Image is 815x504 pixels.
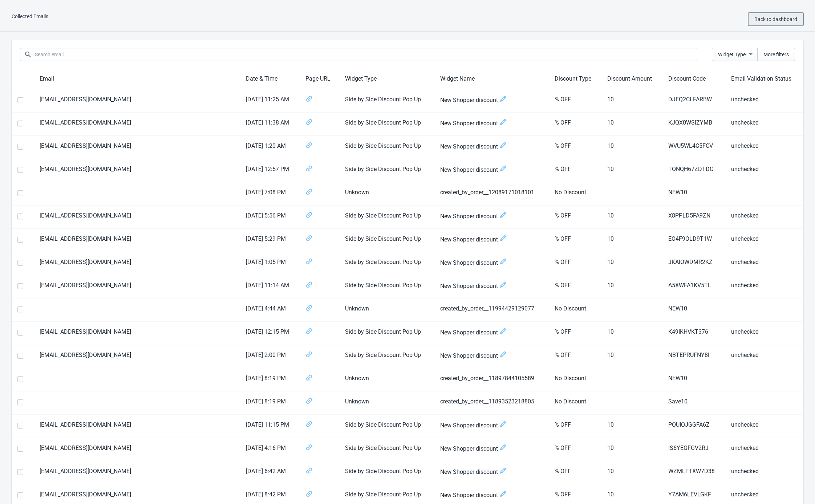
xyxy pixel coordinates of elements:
[240,368,300,391] td: [DATE] 8:19 PM
[549,345,601,368] td: % OFF
[601,275,662,298] td: 10
[339,159,434,182] td: Side by Side Discount Pop Up
[601,345,662,368] td: 10
[754,16,797,22] span: Back to dashboard
[549,89,601,113] td: % OFF
[662,182,726,206] td: NEW10
[549,182,601,206] td: No Discount
[240,159,300,182] td: [DATE] 12:57 PM
[240,136,300,159] td: [DATE] 1:20 AM
[725,159,803,182] td: unchecked
[549,275,601,298] td: % OFF
[440,118,543,128] span: New Shopper discount
[440,351,543,361] span: New Shopper discount
[725,275,803,298] td: unchecked
[434,69,549,89] th: Widget Name
[712,48,758,61] button: Widget Type
[339,229,434,252] td: Side by Side Discount Pop Up
[662,275,726,298] td: A5XWFA1KV5TL
[662,322,726,345] td: K49IKHVKT376
[240,345,300,368] td: [DATE] 2:00 PM
[339,206,434,229] td: Side by Side Discount Pop Up
[34,113,240,136] td: [EMAIL_ADDRESS][DOMAIN_NAME]
[34,438,240,461] td: [EMAIL_ADDRESS][DOMAIN_NAME]
[725,345,803,368] td: unchecked
[440,444,543,454] span: New Shopper discount
[440,142,543,151] span: New Shopper discount
[662,206,726,229] td: X8PPLD5FA9ZN
[662,298,726,322] td: NEW10
[240,275,300,298] td: [DATE] 11:14 AM
[440,258,543,268] span: New Shopper discount
[549,415,601,438] td: % OFF
[662,89,726,113] td: DJEQ2CLFARBW
[549,229,601,252] td: % OFF
[240,252,300,275] td: [DATE] 1:05 PM
[440,95,543,105] span: New Shopper discount
[725,113,803,136] td: unchecked
[725,438,803,461] td: unchecked
[34,461,240,484] td: [EMAIL_ADDRESS][DOMAIN_NAME]
[339,69,434,89] th: Widget Type
[601,461,662,484] td: 10
[434,391,549,415] td: created_by_order__11893523218805
[549,136,601,159] td: % OFF
[440,281,543,291] span: New Shopper discount
[35,48,697,61] input: Search email
[718,52,746,57] span: Widget Type
[549,461,601,484] td: % OFF
[601,69,662,89] th: Discount Amount
[549,322,601,345] td: % OFF
[339,322,434,345] td: Side by Side Discount Pop Up
[240,182,300,206] td: [DATE] 7:08 PM
[763,52,789,57] span: More filters
[240,415,300,438] td: [DATE] 11:15 PM
[34,345,240,368] td: [EMAIL_ADDRESS][DOMAIN_NAME]
[601,136,662,159] td: 10
[549,438,601,461] td: % OFF
[662,229,726,252] td: EO4F9OLD9T1W
[662,391,726,415] td: Save10
[725,229,803,252] td: unchecked
[549,298,601,322] td: No Discount
[440,235,543,244] span: New Shopper discount
[725,322,803,345] td: unchecked
[339,461,434,484] td: Side by Side Discount Pop Up
[549,391,601,415] td: No Discount
[339,89,434,113] td: Side by Side Discount Pop Up
[240,113,300,136] td: [DATE] 11:38 AM
[549,69,601,89] th: Discount Type
[601,252,662,275] td: 10
[339,345,434,368] td: Side by Side Discount Pop Up
[339,438,434,461] td: Side by Side Discount Pop Up
[549,113,601,136] td: % OFF
[662,345,726,368] td: NBTEPRUFNY8I
[339,391,434,415] td: Unknown
[725,136,803,159] td: unchecked
[725,415,803,438] td: unchecked
[339,368,434,391] td: Unknown
[601,159,662,182] td: 10
[549,252,601,275] td: % OFF
[662,136,726,159] td: WVU5WL4C5FCV
[339,252,434,275] td: Side by Side Discount Pop Up
[34,322,240,345] td: [EMAIL_ADDRESS][DOMAIN_NAME]
[339,275,434,298] td: Side by Side Discount Pop Up
[339,182,434,206] td: Unknown
[549,159,601,182] td: % OFF
[240,461,300,484] td: [DATE] 6:42 AM
[601,322,662,345] td: 10
[662,252,726,275] td: JKAIOWDMR2KZ
[748,13,803,26] button: Back to dashboard
[240,438,300,461] td: [DATE] 4:16 PM
[725,252,803,275] td: unchecked
[662,461,726,484] td: WZMLFTXW7D38
[34,69,240,89] th: Email
[440,467,543,477] span: New Shopper discount
[440,420,543,430] span: New Shopper discount
[34,252,240,275] td: [EMAIL_ADDRESS][DOMAIN_NAME]
[339,298,434,322] td: Unknown
[725,69,803,89] th: Email Validation Status
[662,368,726,391] td: NEW10
[757,48,795,61] button: More filters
